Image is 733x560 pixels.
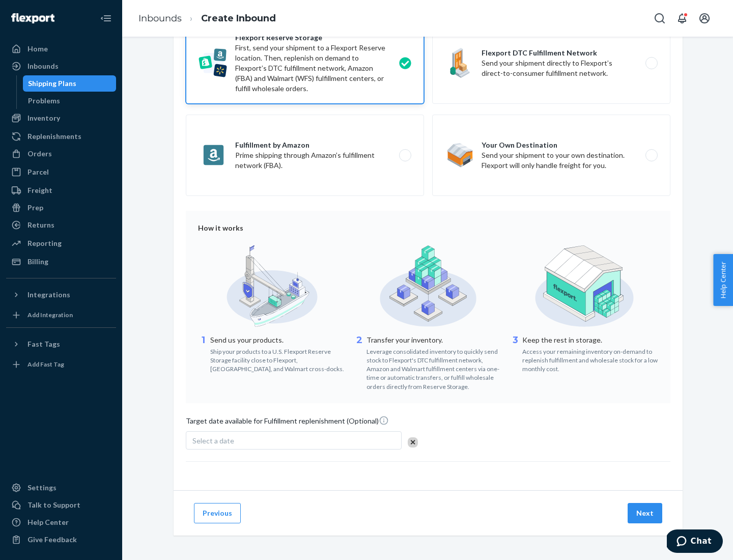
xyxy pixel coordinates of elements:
[201,13,276,24] a: Create Inbound
[6,531,116,548] button: Give Feedback
[694,8,715,29] button: Open account menu
[210,335,346,345] p: Send us your products.
[27,185,52,195] div: Freight
[27,167,49,177] div: Parcel
[628,503,662,523] button: Next
[27,149,52,159] div: Orders
[6,164,116,180] a: Parcel
[6,217,116,233] a: Returns
[27,220,54,230] div: Returns
[6,41,116,57] a: Home
[510,334,520,373] div: 3
[27,61,59,71] div: Inbounds
[6,497,116,513] button: Talk to Support
[192,436,234,445] span: Select a date
[6,128,116,145] a: Replenishments
[23,75,117,92] a: Shipping Plans
[713,254,733,306] button: Help Center
[6,514,116,530] a: Help Center
[138,13,182,24] a: Inbounds
[27,238,62,248] div: Reporting
[186,415,389,430] span: Target date available for Fulfillment replenishment (Optional)
[6,110,116,126] a: Inventory
[27,203,43,213] div: Prep
[27,290,70,300] div: Integrations
[522,335,658,345] p: Keep the rest in storage.
[354,334,364,391] div: 2
[27,44,48,54] div: Home
[27,131,81,142] div: Replenishments
[6,146,116,162] a: Orders
[96,8,116,29] button: Close Navigation
[6,480,116,496] a: Settings
[28,78,76,89] div: Shipping Plans
[27,500,80,510] div: Talk to Support
[27,483,57,493] div: Settings
[27,113,60,123] div: Inventory
[366,335,502,345] p: Transfer your inventory.
[23,93,117,109] a: Problems
[522,345,658,373] div: Access your remaining inventory on-demand to replenish fulfillment and wholesale stock for a low ...
[130,4,284,34] ol: breadcrumbs
[27,517,69,527] div: Help Center
[11,13,54,23] img: Flexport logo
[6,336,116,352] button: Fast Tags
[194,503,241,523] button: Previous
[210,345,346,373] div: Ship your products to a U.S. Flexport Reserve Storage facility close to Flexport, [GEOGRAPHIC_DAT...
[27,311,73,319] div: Add Integration
[27,360,64,369] div: Add Fast Tag
[27,339,60,349] div: Fast Tags
[667,529,723,555] iframe: Opens a widget where you can chat to one of our agents
[28,96,60,106] div: Problems
[6,182,116,199] a: Freight
[27,257,48,267] div: Billing
[6,287,116,303] button: Integrations
[198,334,208,373] div: 1
[6,235,116,251] a: Reporting
[650,8,670,29] button: Open Search Box
[6,58,116,74] a: Inbounds
[198,223,658,233] div: How it works
[6,307,116,323] a: Add Integration
[366,345,502,391] div: Leverage consolidated inventory to quickly send stock to Flexport's DTC fulfillment network, Amaz...
[6,254,116,270] a: Billing
[6,200,116,216] a: Prep
[672,8,692,29] button: Open notifications
[6,356,116,373] a: Add Fast Tag
[27,535,77,545] div: Give Feedback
